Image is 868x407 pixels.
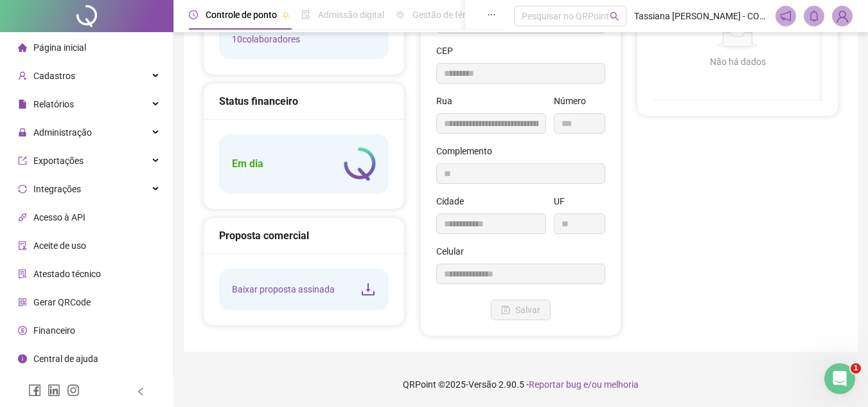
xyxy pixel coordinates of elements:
[554,194,573,208] label: UF
[396,10,405,19] span: sun
[209,321,241,330] span: Tarefas
[193,289,257,340] button: Tarefas
[148,321,173,330] span: Ajuda
[436,94,461,108] label: Rua
[824,363,855,394] iframe: Intercom live chat
[33,325,75,336] span: Financeiro
[33,212,85,222] span: Acesso à API
[18,128,27,137] span: lock
[26,275,126,288] div: Olá, CONSTRUTORA
[808,10,820,22] span: bell
[232,282,335,296] span: Baixar proposta assinada
[436,44,461,58] label: CEP
[436,144,500,158] label: Complemento
[282,12,290,19] span: pushpin
[529,379,639,390] span: Reportar bug e/ou melhoria
[33,184,81,194] span: Integrações
[206,10,277,20] span: Controle de ponto
[136,387,145,396] span: left
[189,10,198,19] span: clock-circle
[634,9,768,23] span: Tassiana [PERSON_NAME] - CONSTRUTORA [PERSON_NAME] PIAZZA
[344,147,376,181] img: logo-atual-colorida-simples.ef1a4d5a9bda94f4ab63.png
[491,300,551,320] button: Salvar
[219,228,389,244] div: Proposta comercial
[668,55,807,69] div: Não há dados
[18,326,27,335] span: dollar
[26,206,215,219] div: Envie uma mensagem
[48,384,60,397] span: linkedin
[18,100,27,109] span: file
[33,99,74,109] span: Relatórios
[13,195,244,257] div: Envie uma mensagemNormalmente respondemos em alguns minutos
[162,21,188,46] img: Profile image for Gabriel
[780,10,792,22] span: notification
[33,240,86,251] span: Aceite de uso
[18,185,27,194] span: sync
[19,321,46,330] span: Início
[33,156,84,166] span: Exportações
[18,71,27,80] span: user-add
[360,282,376,297] span: download
[173,362,868,407] footer: QRPoint © 2025 - 2.90.5 -
[232,18,332,46] span: Anual - 1 a 10 colaboradores
[33,269,101,279] span: Atestado técnico
[219,93,389,109] div: Status financeiro
[18,156,27,165] span: export
[33,297,91,307] span: Gerar QRCode
[487,10,496,19] span: ellipsis
[26,219,215,246] div: Normalmente respondemos em alguns minutos
[851,363,861,374] span: 1
[18,213,27,222] span: api
[33,71,75,81] span: Cadastros
[18,241,27,250] span: audit
[18,43,27,52] span: home
[301,10,310,19] span: file-done
[436,244,472,258] label: Celular
[26,91,231,135] p: Olá CONSTRUTORA 👋
[67,384,80,397] span: instagram
[610,12,619,21] span: search
[18,298,27,307] span: qrcode
[468,379,497,390] span: Versão
[33,42,86,53] span: Página inicial
[436,194,472,208] label: Cidade
[186,21,212,46] img: Profile image for Financeiro
[26,135,231,179] p: Como podemos ajudar?
[18,269,27,278] span: solution
[554,94,594,108] label: Número
[28,384,41,397] span: facebook
[833,6,852,26] img: 56053
[137,21,163,46] img: Profile image for Maria
[71,321,121,330] span: Mensagens
[128,289,193,340] button: Ajuda
[26,24,46,45] img: logo
[412,10,477,20] span: Gestão de férias
[33,354,98,364] span: Central de ajuda
[33,127,92,138] span: Administração
[13,264,244,356] div: Olá, CONSTRUTORA
[318,10,384,20] span: Admissão digital
[221,21,244,44] div: Fechar
[64,289,128,340] button: Mensagens
[232,156,263,172] h5: Em dia
[18,354,27,363] span: info-circle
